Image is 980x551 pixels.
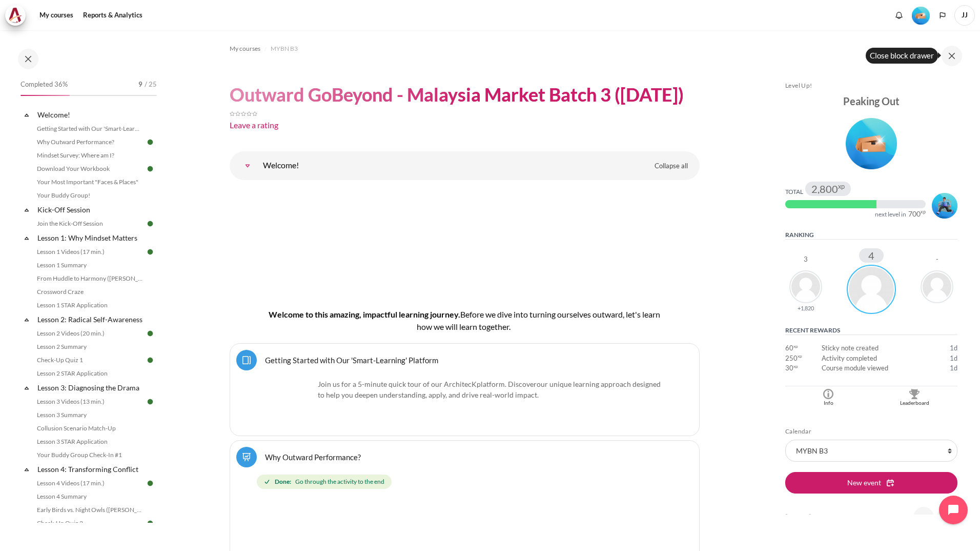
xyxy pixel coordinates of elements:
a: Lesson 1: Why Mindset Matters [36,231,146,245]
span: Collapse [22,233,32,243]
a: Getting Started with Our 'Smart-Learning' Platform [34,123,146,135]
img: Done [146,137,155,147]
img: Architeck [8,8,23,23]
a: Download Your Workbook [34,163,146,175]
h5: Level Up! [785,82,957,90]
a: Your Buddy Group! [34,189,146,202]
div: +1,820 [798,305,814,311]
span: Go through the activity to the end [295,477,384,486]
a: Check-Up Quiz 1 [34,354,146,366]
img: platform logo [263,379,314,429]
a: Lesson 3 Summary [34,409,146,421]
td: Thursday, 2 October 2025, 11:41 AM [937,363,957,373]
span: Completed 36% [21,80,68,90]
div: Level #2 [912,6,930,25]
h5: Calendar [785,427,957,436]
span: xp [793,345,798,348]
span: B [460,309,465,319]
img: Level #2 [846,118,897,169]
img: Level #3 [932,193,957,219]
img: Done [146,479,155,488]
span: xp [838,184,845,188]
td: Thursday, 2 October 2025, 11:46 AM [937,343,957,353]
a: Kick-Off Session [36,203,146,217]
a: Lesson 4: Transforming Conflict [36,462,146,476]
span: JJ [954,5,975,26]
a: Leaderboard [871,386,957,407]
a: Crossword Craze [34,286,146,298]
a: Lesson 2: Radical Self-Awareness [36,312,146,326]
a: My courses [36,5,77,26]
a: Architeck Architeck [5,5,31,26]
div: Peaking Out [785,94,957,108]
div: Level #3 [932,191,957,219]
button: New event [785,472,957,494]
a: Leave a rating [230,120,278,130]
a: Why Outward Performance? [265,452,361,462]
a: Lesson 4 Summary [34,490,146,503]
a: Level #2 [908,6,934,25]
td: Sticky note created [822,343,937,353]
div: Show notification window with no new notifications [891,8,907,23]
span: 60 [785,343,793,353]
div: Total [785,188,803,196]
a: Join the Kick-Off Session [34,218,146,230]
a: Your Most Important "Faces & Places" [34,176,146,188]
td: Course module viewed [822,363,937,373]
span: 2,800 [811,184,838,194]
img: Done [146,356,155,365]
span: Collapse [22,110,32,120]
div: Level #2 [785,114,957,169]
a: Your Buddy Group Check-In #1 [34,449,146,461]
img: Done [146,164,155,173]
a: User menu [954,5,975,26]
a: My courses [230,43,260,55]
a: Check-Up Quiz 2 [34,517,146,529]
a: Lesson 4 Videos (17 min.) [34,477,146,489]
a: Collusion Scenario Match-Up [34,422,146,435]
img: Done [146,219,155,228]
img: Done [146,519,155,528]
a: MYBN B3 [271,43,298,55]
strong: Done: [275,477,291,486]
a: Lesson 2 Videos (20 min.) [34,327,146,340]
span: 9 [138,80,142,90]
div: - [936,256,938,263]
td: Activity completed [822,353,937,364]
span: MYBN B3 [271,44,298,53]
nav: Navigation bar [230,41,700,57]
img: Done [146,329,155,338]
a: Lesson 1 STAR Application [34,299,146,311]
a: Info [785,386,871,407]
a: Welcome! [36,108,146,122]
img: Level #2 [912,7,930,25]
a: From Huddle to Harmony ([PERSON_NAME]'s Story) [34,272,146,285]
span: New event [847,477,881,488]
span: Collapse [22,205,32,215]
a: Lesson 3: Diagnosing the Drama [36,381,146,395]
span: efore we dive into turning ourselves outward, let's learn how we will learn together. [417,309,660,331]
a: Welcome! [237,155,258,176]
div: Leaderboard [874,399,955,407]
h4: Welcome to this amazing, impactful learning journey. [262,308,667,333]
div: 2,800 [811,184,845,194]
a: Lesson 2 STAR Application [34,367,146,380]
div: 4 [859,248,884,263]
span: Collapse [22,314,32,325]
a: Getting Started with Our 'Smart-Learning' Platform [265,355,438,365]
h5: Recent rewards [785,326,957,335]
span: xp [798,355,802,358]
button: Languages [935,8,950,23]
span: 250 [785,353,798,364]
a: Collapse all [647,158,696,175]
img: Jia Yi Jeanne Ng [847,265,896,314]
div: Close block drawer [866,48,938,64]
div: Completion requirements for Why Outward Performance? [257,473,677,491]
span: 700 [908,210,921,218]
img: Thavamalar A/P Subramaniyam [789,270,822,303]
a: Lesson 2 Summary [34,341,146,353]
h4: [DATE] [785,511,811,523]
div: Info [788,399,869,407]
span: xp [793,365,798,368]
img: Done [146,247,155,257]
